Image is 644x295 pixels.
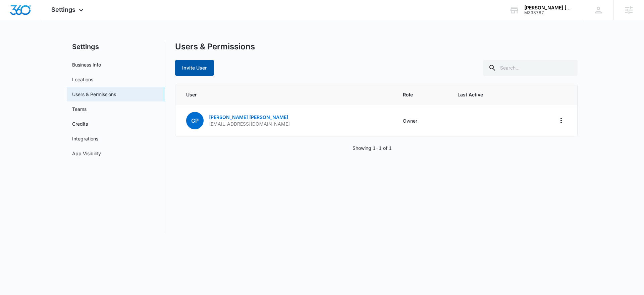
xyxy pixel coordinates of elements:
[524,10,573,15] div: account id
[353,144,392,152] p: Showing 1-1 of 1
[175,60,214,76] button: Invite User
[175,65,214,71] a: Invite User
[175,42,255,52] h1: Users & Permissions
[72,76,93,83] a: Locations
[209,121,290,127] p: [EMAIL_ADDRESS][DOMAIN_NAME]
[72,135,98,142] a: Integrations
[483,60,578,76] input: Search...
[51,6,75,13] span: Settings
[72,120,88,127] a: Credits
[72,61,101,68] a: Business Info
[186,91,387,98] span: User
[72,150,101,157] a: App Visibility
[209,114,288,120] a: [PERSON_NAME] [PERSON_NAME]
[186,112,204,129] span: GP
[556,115,567,126] button: Actions
[186,118,204,124] a: GP
[458,91,516,98] span: Last Active
[72,106,87,113] a: Teams
[403,91,441,98] span: Role
[395,105,449,136] td: Owner
[72,91,116,98] a: Users & Permissions
[524,5,573,10] div: account name
[67,42,164,52] h2: Settings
